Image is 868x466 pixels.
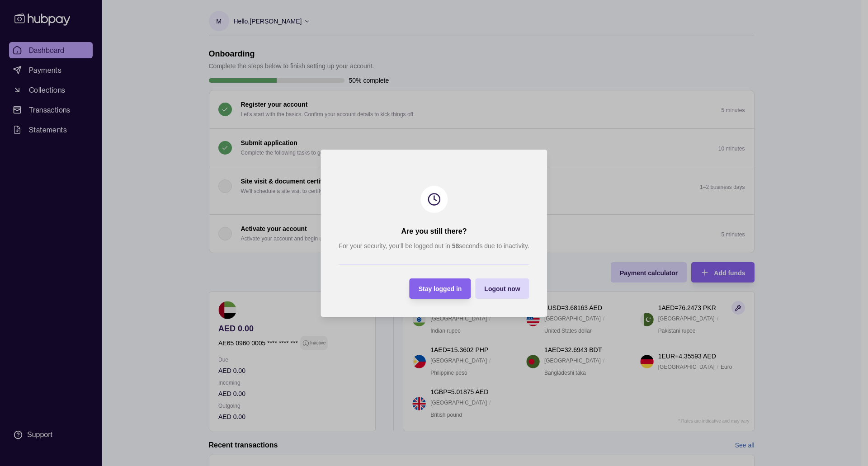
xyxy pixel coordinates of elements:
[452,242,459,249] strong: 58
[339,241,529,251] p: For your security, you’ll be logged out in seconds due to inactivity.
[419,285,462,292] span: Stay logged in
[401,226,467,236] h2: Are you still there?
[484,285,520,292] span: Logout now
[410,278,471,299] button: Stay logged in
[475,278,529,299] button: Logout now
